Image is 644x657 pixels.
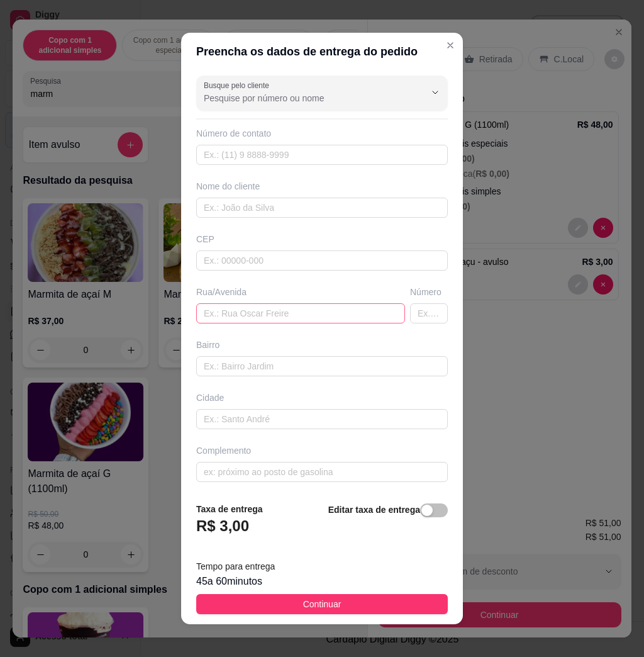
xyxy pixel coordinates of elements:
input: Ex.: Santo André [196,409,448,429]
h3: R$ 3,00 [196,516,249,536]
strong: Editar taxa de entrega [328,505,420,515]
div: Nome do cliente [196,180,448,193]
div: Bairro [196,339,448,351]
button: Show suggestions [425,82,445,103]
input: Ex.: Bairro Jardim [196,356,448,376]
input: Ex.: Rua Oscar Freire [196,303,405,323]
div: CEP [196,233,448,245]
div: Cidade [196,391,448,404]
div: Número [410,286,448,298]
div: Complemento [196,444,448,457]
input: Busque pelo cliente [204,92,405,104]
input: ex: próximo ao posto de gasolina [196,462,448,482]
input: Ex.: (11) 9 8888-9999 [196,145,448,165]
header: Preencha os dados de entrega do pedido [181,33,463,70]
button: Close [440,35,460,55]
input: Ex.: 00000-000 [196,250,448,271]
input: Ex.: João da Silva [196,198,448,218]
button: Continuar [196,594,448,614]
div: Número de contato [196,127,448,140]
span: Continuar [303,597,341,611]
div: 45 a 60 minutos [196,574,448,589]
input: Ex.: 44 [410,303,448,323]
label: Busque pelo cliente [204,80,274,91]
span: Tempo para entrega [196,561,275,571]
strong: Taxa de entrega [196,504,263,514]
div: Rua/Avenida [196,286,405,298]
